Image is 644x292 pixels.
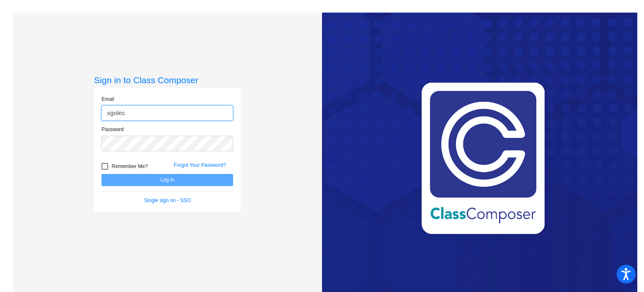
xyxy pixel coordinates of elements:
[101,95,114,103] label: Email
[174,162,226,168] a: Forgot Your Password?
[101,174,233,186] button: Log In
[101,126,124,133] label: Password
[94,75,241,85] h3: Sign in to Class Composer
[112,161,148,171] span: Remember Me?
[144,197,191,203] a: Single sign on - SSO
